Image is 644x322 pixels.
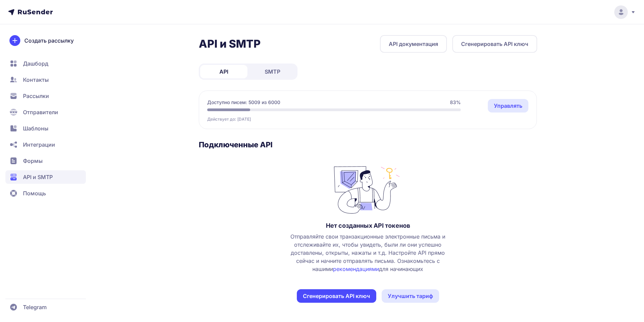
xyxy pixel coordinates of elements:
h3: Подключенные API [199,140,537,149]
a: API документация [380,35,447,53]
h3: Нет созданных API токенов [326,222,410,230]
a: SMTP [249,65,296,78]
span: Контакты [23,76,49,84]
span: Формы [23,157,43,165]
span: Помощь [23,189,46,197]
span: API и SMTP [23,173,53,181]
span: Действует до: [DATE] [207,117,251,122]
span: Доступно писем: 5009 из 6000 [207,99,280,106]
span: Создать рассылку [24,36,74,45]
a: Управлять [488,99,528,113]
span: Рассылки [23,92,49,100]
a: API [200,65,247,78]
h2: API и SMTP [199,37,261,51]
span: 83% [450,99,461,106]
img: no_photo [334,163,402,214]
span: Шаблоны [23,124,48,132]
span: API [219,68,228,76]
span: Интеграции [23,141,55,149]
span: Дашборд [23,59,48,68]
span: Отправители [23,108,58,116]
a: рекомендациями [333,266,379,272]
span: Отправляйте свои транзакционные электронные письма и отслеживайте их, чтобы увидеть, были ли они ... [284,232,452,273]
a: Telegram [5,300,86,314]
button: Сгенерировать API ключ [452,35,537,53]
span: SMTP [265,68,280,76]
span: Telegram [23,303,47,311]
button: Сгенерировать API ключ [297,289,376,303]
a: Улучшить тариф [382,289,439,303]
